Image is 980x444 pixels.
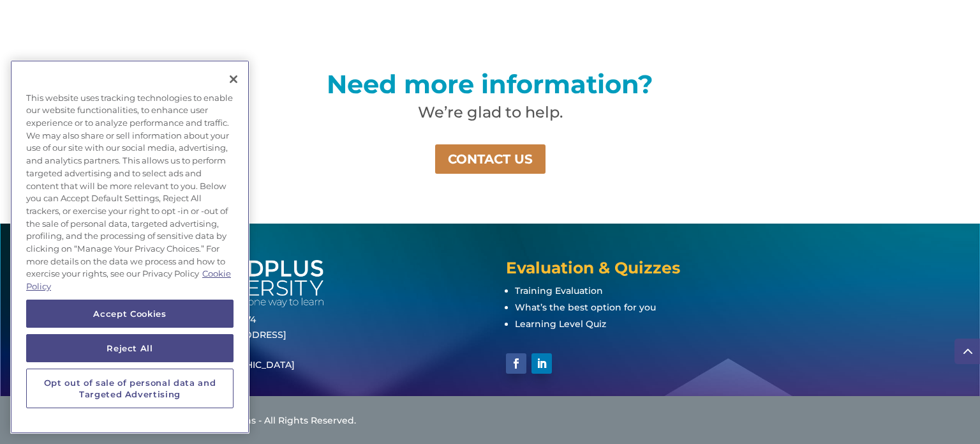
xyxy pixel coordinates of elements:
[10,60,249,434] div: Cookie banner
[26,369,234,409] button: Opt out of sale of personal data and Targeted Advertising
[506,353,526,374] a: Follow on Facebook
[531,353,552,374] a: Follow on LinkedIn
[515,285,603,296] a: Training Evaluation
[219,65,248,93] button: Close
[515,302,656,313] a: What’s the best option for you
[26,300,234,328] button: Accept Cookies
[506,260,783,282] h4: Evaluation & Quizzes
[515,318,606,330] a: Learning Level Quiz
[197,105,783,126] h2: We’re glad to help.
[434,143,547,175] a: CONTACT US
[196,260,323,308] img: white-cpu-wordmark
[82,413,898,429] div: © 2025 ChildPlus by Procare Solutions - All Rights Reserved.
[10,60,249,434] div: Privacy
[197,72,783,103] h2: Need more information?
[10,86,249,300] div: This website uses tracking technologies to enable our website functionalities, to enhance user ex...
[26,334,234,362] button: Reject All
